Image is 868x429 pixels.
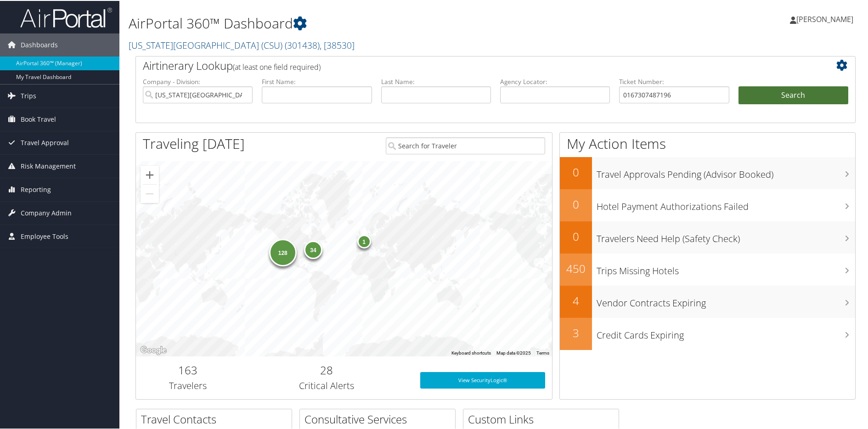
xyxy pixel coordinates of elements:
h3: Travelers Need Help (Safety Check) [597,227,855,244]
h3: Travel Approvals Pending (Advisor Booked) [597,163,855,180]
h2: 3 [560,324,592,340]
a: 450Trips Missing Hotels [560,253,855,285]
h1: Traveling [DATE] [143,133,245,152]
h1: AirPortal 360™ Dashboard [129,13,618,32]
span: Company Admin [21,201,72,224]
button: Keyboard shortcuts [451,349,491,356]
a: [PERSON_NAME] [790,5,862,32]
span: Map data ©2025 [496,350,531,355]
span: Dashboards [21,33,58,56]
label: First Name: [262,76,372,85]
h3: Trips Missing Hotels [597,259,855,277]
input: Search for Traveler [386,136,546,153]
span: Reporting [21,177,51,200]
span: (at least one field required) [233,61,321,71]
span: Trips [21,84,36,107]
h3: Travelers [143,378,233,391]
a: 0Travelers Need Help (Safety Check) [560,220,855,253]
span: [PERSON_NAME] [796,13,853,23]
h2: Consultative Services [304,411,455,426]
label: Agency Locator: [500,76,610,85]
button: Search [738,85,848,104]
span: Travel Approval [21,130,69,153]
label: Company - Division: [143,76,253,85]
h3: Hotel Payment Authorizations Failed [597,195,855,212]
h2: 163 [143,361,233,377]
a: 4Vendor Contracts Expiring [560,285,855,317]
button: Zoom out [141,184,159,202]
a: [US_STATE][GEOGRAPHIC_DATA] (CSU) [129,38,355,51]
span: Book Travel [21,107,56,130]
h2: Custom Links [468,411,619,426]
h2: Travel Contacts [141,411,292,426]
h3: Critical Alerts [247,378,407,391]
span: Risk Management [21,154,76,177]
div: 34 [304,240,322,258]
h2: 0 [560,196,592,211]
label: Ticket Number: [619,76,729,85]
h2: 0 [560,164,592,179]
a: 3Credit Cards Expiring [560,317,855,349]
span: ( 301438 ) [285,38,320,51]
img: airportal-logo.png [20,6,112,28]
a: Terms (opens in new tab) [536,350,549,355]
h2: 450 [560,260,592,276]
h2: 0 [560,228,592,243]
h2: Airtinerary Lookup [143,57,789,73]
h2: 28 [247,361,407,377]
h3: Credit Cards Expiring [597,323,855,341]
a: 0Hotel Payment Authorizations Failed [560,188,855,220]
a: Open this area in Google Maps (opens a new window) [138,344,169,356]
a: 0Travel Approvals Pending (Advisor Booked) [560,156,855,188]
button: Zoom in [141,165,159,183]
div: 1 [357,233,371,247]
a: View SecurityLogic® [420,371,545,388]
span: , [ 38530 ] [320,38,355,51]
label: Last Name: [381,76,491,85]
img: Google [138,344,169,356]
div: 128 [269,238,297,265]
h1: My Action Items [560,133,855,152]
h3: Vendor Contracts Expiring [597,291,855,309]
span: Employee Tools [21,224,68,247]
h2: 4 [560,292,592,308]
